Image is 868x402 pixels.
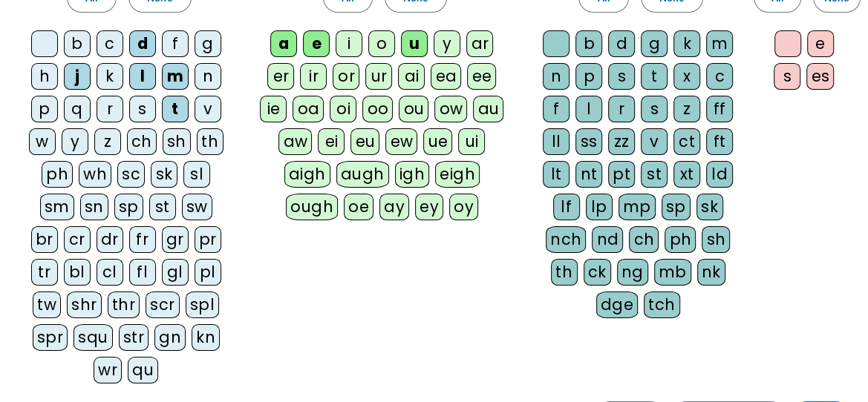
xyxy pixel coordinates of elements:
[31,63,58,90] div: h
[330,96,356,122] div: oi
[673,96,700,122] div: z
[344,194,373,220] div: oe
[333,63,359,90] div: or
[575,128,602,155] div: ss
[706,161,733,188] div: ld
[186,291,220,318] div: spl
[665,226,696,253] div: ph
[197,128,223,155] div: th
[543,63,570,90] div: n
[278,128,312,155] div: aw
[195,63,221,90] div: n
[473,96,503,122] div: au
[97,226,123,253] div: dr
[64,259,91,286] div: bl
[774,63,800,90] div: s
[151,161,177,188] div: sk
[42,161,73,188] div: ph
[129,96,156,122] div: s
[108,291,140,318] div: thr
[575,96,602,122] div: l
[195,226,221,253] div: pr
[365,63,392,90] div: ur
[64,30,91,57] div: b
[79,161,111,188] div: wh
[706,30,733,57] div: m
[114,194,143,220] div: sp
[162,30,189,57] div: f
[641,161,668,188] div: st
[435,161,480,188] div: eigh
[458,128,485,155] div: ui
[195,259,221,286] div: pl
[195,30,221,57] div: g
[129,259,156,286] div: fl
[154,324,186,351] div: gn
[641,63,668,90] div: t
[673,30,700,57] div: k
[117,161,145,188] div: sc
[183,161,210,188] div: sl
[398,63,425,90] div: ai
[553,194,580,220] div: lf
[662,194,691,220] div: sp
[806,63,834,90] div: es
[619,194,656,220] div: mp
[415,194,443,220] div: ey
[608,96,635,122] div: r
[807,30,834,57] div: e
[303,30,330,57] div: e
[336,161,389,188] div: augh
[80,194,108,220] div: sn
[673,63,700,90] div: x
[336,30,362,57] div: i
[62,128,88,155] div: y
[163,128,191,155] div: sh
[702,226,730,253] div: sh
[696,194,723,220] div: sk
[399,96,428,122] div: ou
[146,291,180,318] div: scr
[192,324,220,351] div: kn
[33,291,61,318] div: tw
[67,291,102,318] div: shr
[97,30,123,57] div: c
[385,128,417,155] div: ew
[543,161,570,188] div: lt
[592,226,623,253] div: nd
[543,96,570,122] div: f
[293,96,324,122] div: oa
[641,96,668,122] div: s
[706,128,733,155] div: ft
[575,161,602,188] div: nt
[64,96,91,122] div: q
[64,226,91,253] div: cr
[129,30,156,57] div: d
[129,226,156,253] div: fr
[401,30,428,57] div: u
[706,96,733,122] div: ff
[434,96,467,122] div: ow
[286,194,338,220] div: ough
[119,324,149,351] div: str
[260,96,287,122] div: ie
[31,226,58,253] div: br
[629,226,659,253] div: ch
[40,194,74,220] div: sm
[97,259,123,286] div: cl
[94,357,122,383] div: wr
[129,63,156,90] div: l
[617,259,648,286] div: ng
[379,194,409,220] div: ay
[449,194,478,220] div: oy
[162,96,189,122] div: t
[706,63,733,90] div: c
[584,259,611,286] div: ck
[608,30,635,57] div: d
[195,96,221,122] div: v
[97,63,123,90] div: k
[467,63,496,90] div: ee
[551,259,578,286] div: th
[162,226,189,253] div: gr
[608,128,635,155] div: zz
